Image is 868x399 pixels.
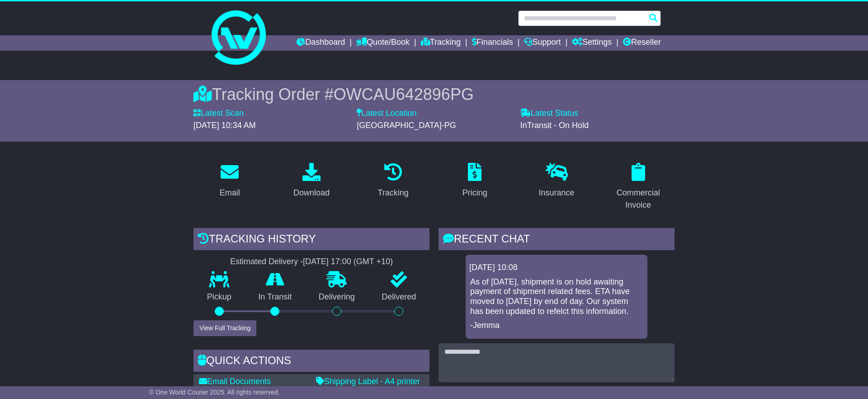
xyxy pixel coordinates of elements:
[297,35,345,51] a: Dashboard
[214,160,246,202] a: Email
[334,85,474,104] span: OWCAU642896PG
[372,160,415,202] a: Tracking
[193,228,429,252] div: Tracking history
[193,121,256,130] span: [DATE] 10:34 AM
[245,292,306,302] p: In Transit
[316,377,420,386] a: Shipping Label - A4 printer
[524,35,561,51] a: Support
[520,121,589,130] span: InTransit - On Hold
[457,160,493,202] a: Pricing
[608,187,669,211] div: Commercial Invoice
[303,257,393,267] div: [DATE] 17:00 (GMT +10)
[193,85,675,104] div: Tracking Order #
[193,257,429,267] div: Estimated Delivery -
[357,109,416,119] label: Latest Location
[470,321,643,331] p: -Jemma
[305,292,368,302] p: Delivering
[368,292,430,302] p: Delivered
[533,160,580,202] a: Insurance
[149,389,280,396] span: © One World Courier 2025. All rights reserved.
[572,35,612,51] a: Settings
[293,187,330,199] div: Download
[623,35,661,51] a: Reseller
[199,377,271,386] a: Email Documents
[462,187,487,199] div: Pricing
[378,187,409,199] div: Tracking
[602,160,675,214] a: Commercial Invoice
[469,263,644,273] div: [DATE] 10:08
[193,320,256,336] button: View Full Tracking
[193,350,429,374] div: Quick Actions
[421,35,461,51] a: Tracking
[288,160,335,202] a: Download
[472,35,513,51] a: Financials
[538,187,574,199] div: Insurance
[193,292,245,302] p: Pickup
[357,121,456,130] span: [GEOGRAPHIC_DATA]-PG
[520,109,578,119] label: Latest Status
[193,109,244,119] label: Latest Scan
[356,35,410,51] a: Quote/Book
[470,277,643,316] p: As of [DATE], shipment is on hold awaiting payment of shipment related fees. ETA have moved to [D...
[439,228,675,252] div: RECENT CHAT
[220,187,240,199] div: Email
